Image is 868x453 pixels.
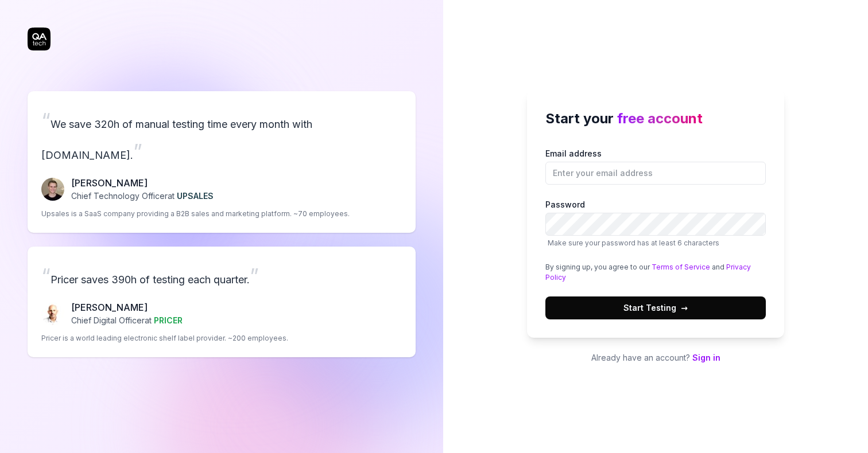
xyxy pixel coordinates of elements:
span: “ [41,263,51,288]
span: UPSALES [177,191,214,201]
p: [PERSON_NAME] [71,300,183,314]
span: → [681,302,688,314]
span: “ [41,108,51,133]
input: PasswordMake sure your password has at least 6 characters [545,213,766,236]
p: Chief Digital Officer at [71,314,183,326]
a: Sign in [692,353,720,362]
span: free account [617,110,703,127]
button: Start Testing→ [545,296,766,319]
a: “Pricer saves 390h of testing each quarter.”Chris Chalkitis[PERSON_NAME]Chief Digital Officerat P... [28,247,416,357]
img: Chris Chalkitis [41,302,64,325]
a: Privacy Policy [545,263,751,282]
p: Pricer saves 390h of testing each quarter. [41,260,402,291]
span: PRICER [154,315,183,325]
h2: Start your [545,108,766,129]
p: We save 320h of manual testing time every month with [DOMAIN_NAME]. [41,105,402,167]
span: ” [250,263,259,288]
a: “We save 320h of manual testing time every month with [DOMAIN_NAME].”Fredrik Seidl[PERSON_NAME]Ch... [28,91,416,233]
p: Upsales is a SaaS company providing a B2B sales and marketing platform. ~70 employees. [41,209,350,219]
input: Email address [545,162,766,185]
label: Email address [545,147,766,185]
a: Terms of Service [652,263,710,271]
img: Fredrik Seidl [41,178,64,201]
p: Chief Technology Officer at [71,190,214,202]
p: Pricer is a world leading electronic shelf label provider. ~200 employees. [41,333,288,343]
span: Start Testing [623,302,688,314]
div: By signing up, you agree to our and [545,262,766,283]
p: Already have an account? [527,352,784,364]
span: Make sure your password has at least 6 characters [548,239,719,247]
p: [PERSON_NAME] [71,176,214,190]
label: Password [545,198,766,248]
span: ” [133,139,142,164]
